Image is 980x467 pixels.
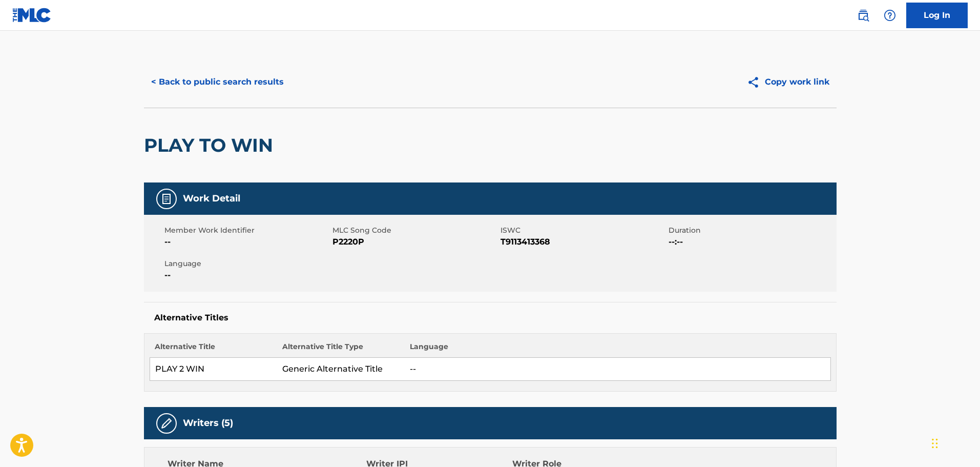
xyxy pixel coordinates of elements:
[747,76,765,89] img: Copy work link
[164,236,330,248] span: --
[164,258,330,269] span: Language
[880,5,900,26] div: Help
[669,225,834,236] span: Duration
[160,193,173,205] img: Work Detail
[405,358,830,381] td: --
[12,8,52,23] img: MLC Logo
[501,225,666,236] span: ISWC
[164,225,330,236] span: Member Work Identifier
[150,341,277,358] th: Alternative Title
[884,9,896,22] img: help
[277,358,405,381] td: Generic Alternative Title
[332,236,498,248] span: P2220P
[929,418,980,467] iframe: Chat Widget
[669,236,834,248] span: --:--
[740,69,837,95] button: Copy work link
[853,5,873,26] a: Public Search
[164,269,330,281] span: --
[144,134,278,157] h2: PLAY TO WIN
[332,225,498,236] span: MLC Song Code
[277,341,405,358] th: Alternative Title Type
[501,236,666,248] span: T9113413368
[150,358,277,381] td: PLAY 2 WIN
[906,3,968,28] a: Log In
[183,417,233,429] h5: Writers (5)
[932,428,938,459] div: Drag
[183,193,240,205] h5: Work Detail
[857,9,869,22] img: search
[154,313,826,323] h5: Alternative Titles
[144,69,291,95] button: < Back to public search results
[405,341,830,358] th: Language
[160,417,173,430] img: Writers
